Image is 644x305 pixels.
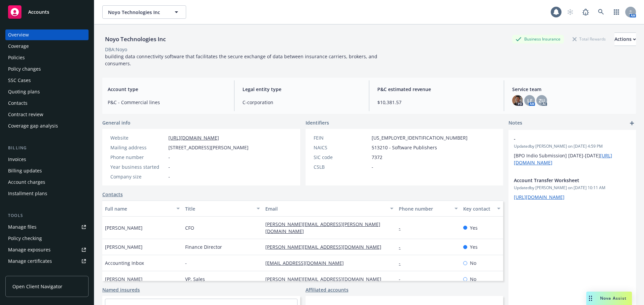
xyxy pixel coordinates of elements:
a: - [399,225,406,231]
span: $10,381.57 [377,99,496,106]
span: Account type [108,86,226,93]
span: General info [102,119,130,126]
button: Email [263,201,396,217]
span: Service team [512,86,631,93]
a: Report a Bug [579,5,592,19]
div: Quoting plans [8,86,40,97]
button: Key contact [461,201,503,217]
span: - [185,259,187,266]
div: Title [185,205,253,212]
div: Overview [8,29,29,40]
span: 513210 - Software Publishers [372,144,437,151]
span: [PERSON_NAME] [105,276,143,283]
a: Billing updates [5,165,89,176]
span: Yes [470,243,478,250]
div: Policies [8,52,25,63]
button: Noyo Technologies Inc [102,5,186,19]
button: Actions [614,32,636,46]
a: Coverage [5,41,89,52]
div: Key contact [463,205,493,212]
div: Billing [5,145,89,151]
a: Quoting plans [5,86,89,97]
div: Manage claims [8,267,42,278]
a: Manage files [5,222,89,232]
div: Company size [110,173,166,180]
a: Accounts [5,3,89,21]
div: Coverage [8,41,29,52]
div: Contacts [8,98,28,108]
div: Phone number [399,205,450,212]
a: Affiliated accounts [306,286,348,293]
span: Accounting Inbox [105,259,144,266]
span: VP, Sales [185,276,205,283]
span: C-corporation [243,99,361,106]
span: - [168,163,170,170]
div: Website [110,134,166,141]
a: Start snowing [563,5,577,19]
span: [STREET_ADDRESS][PERSON_NAME] [168,144,249,151]
div: -Updatedby [PERSON_NAME] on [DATE] 4:59 PM[BPO Indio Submission] [DATE]-[DATE][URL][DOMAIN_NAME] [508,130,636,171]
span: Account Transfer Worksheet [514,177,613,184]
button: Full name [102,201,182,217]
div: Year business started [110,163,166,170]
a: add [628,119,636,127]
div: Policy checking [8,233,42,244]
a: [PERSON_NAME][EMAIL_ADDRESS][PERSON_NAME][DOMAIN_NAME] [265,221,380,234]
a: Policy checking [5,233,89,244]
a: - [399,260,406,266]
span: Finance Director [185,243,222,250]
a: Contract review [5,109,89,120]
div: Business Insurance [512,35,564,43]
div: Full name [105,205,172,212]
a: - [399,276,406,282]
div: Noyo Technologies Inc [102,35,168,44]
div: Mailing address [110,144,166,151]
div: Account charges [8,177,45,187]
div: Installment plans [8,188,47,199]
span: [US_EMPLOYER_IDENTIFICATION_NUMBER] [372,134,468,141]
div: Total Rewards [569,35,609,43]
div: Invoices [8,154,26,165]
a: Policies [5,52,89,63]
a: Contacts [102,191,123,198]
a: [PERSON_NAME][EMAIL_ADDRESS][DOMAIN_NAME] [265,244,387,250]
span: Identifiers [306,119,329,126]
a: Search [594,5,608,19]
a: - [399,244,406,250]
div: Account Transfer WorksheetUpdatedby [PERSON_NAME] on [DATE] 10:11 AM[URL][DOMAIN_NAME] [508,171,636,206]
span: Yes [470,224,478,231]
span: ZU [539,97,545,104]
span: - [372,163,373,170]
a: Overview [5,29,89,40]
span: - [514,135,613,142]
a: Contacts [5,98,89,108]
div: Policy changes [8,64,41,74]
div: Manage exposures [8,244,51,255]
div: Email [265,205,386,212]
div: SSC Cases [8,75,31,86]
span: Nova Assist [600,295,627,301]
a: Manage certificates [5,256,89,266]
div: Billing updates [8,165,42,176]
div: DBA: Noyo [105,46,127,53]
span: - [168,173,170,180]
div: Phone number [110,154,166,161]
span: Legal entity type [243,86,361,93]
div: NAICS [314,144,369,151]
span: Manage exposures [5,244,89,255]
span: Notes [508,119,522,127]
span: building data connectivity software that facilitates the secure exchange of data between insuranc... [105,53,379,67]
div: Coverage gap analysis [8,121,58,131]
a: Policy changes [5,64,89,74]
span: Updated by [PERSON_NAME] on [DATE] 4:59 PM [514,143,631,149]
button: Title [182,201,263,217]
span: CFO [185,224,194,231]
div: CSLB [314,163,369,170]
button: Phone number [396,201,460,217]
a: Invoices [5,154,89,165]
span: - [168,154,170,161]
span: No [470,276,476,283]
span: Updated by [PERSON_NAME] on [DATE] 10:11 AM [514,185,631,191]
a: Coverage gap analysis [5,121,89,131]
